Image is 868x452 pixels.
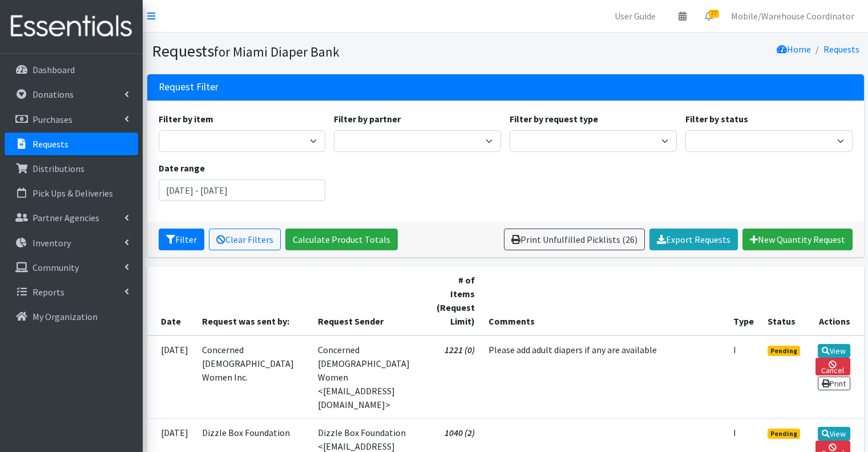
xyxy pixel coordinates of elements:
p: Requests [33,138,68,150]
label: Filter by partner [334,112,401,126]
span: Pending [768,346,800,356]
abbr: Individual [733,427,736,438]
a: 27 [696,5,722,27]
td: Concerned [DEMOGRAPHIC_DATA] Women <[EMAIL_ADDRESS][DOMAIN_NAME]> [311,335,427,419]
a: Export Requests [649,229,738,250]
button: Filter [159,229,204,250]
img: HumanEssentials [5,7,138,46]
a: Dashboard [5,58,138,81]
a: Requests [5,133,138,155]
a: Inventory [5,231,138,254]
abbr: Individual [733,344,736,355]
p: Pick Ups & Deliveries [33,187,113,199]
th: Request was sent by: [195,266,311,335]
p: Dashboard [33,64,75,75]
a: My Organization [5,305,138,328]
th: Actions [809,266,864,335]
h3: Request Filter [159,81,219,93]
a: Reports [5,281,138,303]
a: Cancel [815,358,850,375]
p: Purchases [33,114,72,125]
th: Request Sender [311,266,427,335]
a: Home [777,43,811,55]
th: Type [726,266,761,335]
small: for Miami Diaper Bank [214,43,340,60]
p: Donations [33,89,74,100]
h1: Requests [152,41,502,61]
td: 1221 (0) [426,335,481,419]
p: Reports [33,286,64,298]
p: Distributions [33,163,84,174]
input: January 1, 2011 - December 31, 2011 [159,179,326,201]
label: Filter by item [159,112,213,126]
p: My Organization [33,311,98,322]
a: New Quantity Request [742,229,853,250]
td: Concerned [DEMOGRAPHIC_DATA] Women Inc. [195,335,311,419]
a: Pick Ups & Deliveries [5,182,138,205]
span: Pending [768,429,800,439]
a: Partner Agencies [5,206,138,229]
a: Purchases [5,108,138,131]
label: Date range [159,161,205,175]
a: View [818,344,850,358]
a: Distributions [5,157,138,180]
a: Print Unfulfilled Picklists (26) [504,229,645,250]
span: 27 [709,10,719,18]
a: Community [5,256,138,279]
p: Inventory [33,237,71,249]
a: Print [818,377,850,390]
label: Filter by status [685,112,748,126]
a: Calculate Product Totals [285,229,398,250]
td: Please add adult diapers if any are available [482,335,726,419]
td: [DATE] [147,335,195,419]
a: View [818,427,850,441]
label: Filter by request type [510,112,598,126]
a: Requests [823,43,859,55]
a: Donations [5,83,138,106]
a: Clear Filters [209,229,281,250]
a: Mobile/Warehouse Coordinator [722,5,863,27]
th: Status [761,266,809,335]
th: Date [147,266,195,335]
th: # of Items (Request Limit) [426,266,481,335]
th: Comments [482,266,726,335]
a: User Guide [605,5,665,27]
p: Partner Agencies [33,212,99,223]
p: Community [33,262,79,273]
